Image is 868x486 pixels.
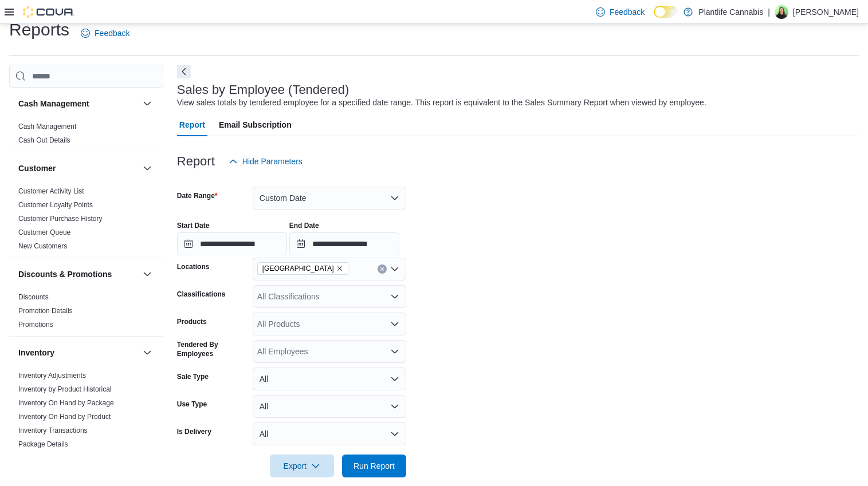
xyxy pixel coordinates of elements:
button: Open list of options [390,264,399,274]
label: Date Range [177,191,218,200]
h1: Reports [9,18,69,41]
span: Promotion Details [18,306,73,315]
a: Promotions [18,321,53,329]
div: View sales totals by tendered employee for a specified date range. This report is equivalent to t... [177,97,706,109]
span: Feedback [610,6,645,18]
span: Run Report [354,460,395,472]
span: Inventory Transactions [18,426,88,435]
a: New Customers [18,242,67,250]
a: Customer Purchase History [18,215,103,223]
a: Feedback [591,1,649,23]
a: Customer Queue [18,228,70,236]
span: Package Details [18,440,68,449]
div: Customer [9,184,163,258]
a: Inventory Adjustments [18,372,86,380]
span: New Customers [18,242,67,251]
button: Next [177,65,191,78]
a: Customer Activity List [18,187,84,195]
span: Promotions [18,320,53,329]
span: Inventory On Hand by Product [18,412,111,421]
div: Jim Stevenson [775,5,788,19]
button: Customer [140,161,154,175]
button: Open list of options [390,319,399,329]
label: Classifications [177,290,226,299]
h3: Report [177,155,215,168]
button: Run Report [342,455,406,477]
input: Press the down key to open a popover containing a calendar. [289,232,399,255]
span: Inventory On Hand by Package [18,398,114,408]
button: Inventory [140,346,154,359]
h3: Cash Management [18,98,89,109]
button: All [253,422,406,445]
span: Customer Queue [18,228,70,237]
div: Discounts & Promotions [9,290,163,336]
label: Use Type [177,400,207,409]
button: Cash Management [140,97,154,110]
button: Hide Parameters [224,150,307,173]
h3: Inventory [18,347,54,358]
a: Inventory Transactions [18,426,88,434]
h3: Discounts & Promotions [18,268,112,280]
span: Report [179,113,205,136]
a: Feedback [76,22,134,45]
label: End Date [289,221,319,230]
p: [PERSON_NAME] [793,5,859,19]
span: Customer Purchase History [18,214,103,223]
input: Dark Mode [654,6,678,18]
span: Email Subscription [219,113,292,136]
h3: Sales by Employee (Tendered) [177,83,349,97]
label: Is Delivery [177,427,211,436]
span: Customer Activity List [18,187,84,196]
a: Inventory by Product Historical [18,385,112,393]
span: Cash Management [18,122,76,131]
button: Customer [18,163,138,174]
label: Tendered By Employees [177,340,248,358]
button: Custom Date [253,187,406,210]
button: Open list of options [390,292,399,301]
span: [GEOGRAPHIC_DATA] [262,263,334,274]
button: Inventory [18,347,138,358]
button: Remove Spruce Grove from selection in this group [336,265,343,272]
button: Discounts & Promotions [18,268,138,280]
a: Package Details [18,440,68,448]
p: Plantlife Cannabis [698,5,763,19]
span: Cash Out Details [18,136,70,145]
span: Inventory by Product Historical [18,385,112,394]
button: Cash Management [18,98,138,109]
a: Customer Loyalty Points [18,201,93,209]
h3: Customer [18,163,56,174]
img: Cova [23,6,74,18]
span: Feedback [95,27,129,39]
button: Clear input [378,264,387,274]
a: Promotion Details [18,307,73,315]
a: Cash Management [18,123,76,131]
input: Press the down key to open a popover containing a calendar. [177,232,287,255]
p: | [768,5,770,19]
span: Inventory Adjustments [18,371,86,380]
span: Spruce Grove [257,262,348,275]
a: Cash Out Details [18,136,70,144]
button: Open list of options [390,347,399,356]
span: Discounts [18,293,49,302]
button: Discounts & Promotions [140,267,154,281]
label: Products [177,317,207,326]
span: Export [277,455,327,477]
span: Customer Loyalty Points [18,200,93,210]
a: Discounts [18,293,49,301]
button: All [253,368,406,390]
button: All [253,395,406,418]
div: Cash Management [9,120,163,152]
label: Start Date [177,221,210,230]
a: Inventory On Hand by Product [18,413,111,421]
label: Locations [177,262,210,271]
a: Inventory On Hand by Package [18,399,114,407]
span: Hide Parameters [242,156,303,167]
button: Export [270,455,334,477]
label: Sale Type [177,372,209,381]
